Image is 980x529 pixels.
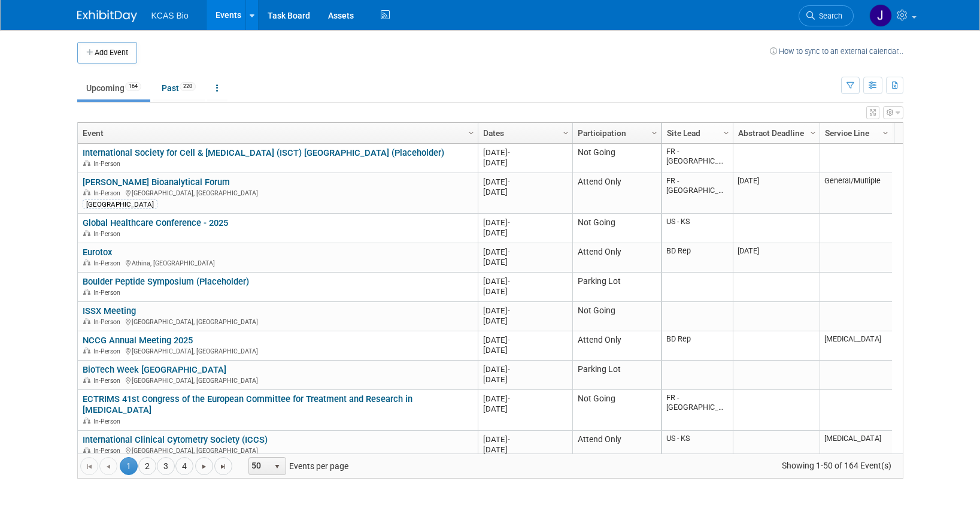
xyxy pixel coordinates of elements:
a: ISSX Meeting [83,306,136,316]
td: FR - [GEOGRAPHIC_DATA] [662,144,733,173]
span: - [508,277,510,286]
span: Search [815,11,842,20]
div: [DATE] [483,445,567,455]
a: Go to the previous page [99,457,117,475]
td: Not Going [572,214,661,243]
div: [DATE] [483,404,567,414]
span: Column Settings [561,128,571,138]
a: Service Line [825,123,884,143]
span: In-Person [93,189,124,197]
a: Go to the next page [195,457,213,475]
span: Column Settings [808,128,818,138]
a: International Society for Cell & [MEDICAL_DATA] (ISCT) [GEOGRAPHIC_DATA] (Placeholder) [83,147,444,158]
span: - [508,306,510,315]
div: [DATE] [483,335,567,345]
span: - [508,365,510,374]
span: 164 [125,82,141,91]
a: Column Settings [720,123,733,141]
div: [DATE] [483,364,567,374]
span: - [508,394,510,403]
span: select [272,462,282,471]
span: Showing 1-50 of 164 Event(s) [770,457,902,474]
a: Global Healthcare Conference - 2025 [83,217,228,228]
a: Site Lead [667,123,725,143]
span: In-Person [93,377,124,385]
a: Column Settings [806,123,820,141]
img: In-Person Event [83,289,90,295]
a: International Clinical Cytometry Society (ICCS) [83,434,268,445]
span: - [508,177,510,186]
td: Parking Lot [572,273,661,302]
span: In-Person [93,259,124,267]
a: Upcoming164 [77,77,150,99]
a: Past220 [153,77,205,99]
a: Search [799,5,854,26]
a: Event [83,123,470,143]
a: ECTRIMS 41st Congress of the European Committee for Treatment and Research in [MEDICAL_DATA] [83,394,412,416]
td: Parking Lot [572,361,661,390]
td: [MEDICAL_DATA] [820,431,892,460]
img: Jason Hannah [869,4,892,27]
span: In-Person [93,160,124,168]
a: BioTech Week [GEOGRAPHIC_DATA] [83,364,226,375]
span: In-Person [93,318,124,326]
td: FR - [GEOGRAPHIC_DATA] [662,390,733,431]
div: [DATE] [483,177,567,187]
td: General/Multiple [820,173,892,214]
span: Go to the last page [219,462,228,471]
a: 3 [157,457,175,475]
span: 50 [249,458,269,474]
div: [GEOGRAPHIC_DATA], [GEOGRAPHIC_DATA] [83,346,472,356]
span: In-Person [93,347,124,355]
a: Column Settings [879,123,892,141]
div: [GEOGRAPHIC_DATA], [GEOGRAPHIC_DATA] [83,316,472,327]
span: 220 [180,82,196,91]
a: Eurotox [83,247,112,258]
span: In-Person [93,447,124,455]
div: [DATE] [483,316,567,326]
img: In-Person Event [83,189,90,195]
td: Attend Only [572,331,661,361]
span: Column Settings [881,128,890,138]
span: In-Person [93,289,124,297]
span: - [508,148,510,157]
a: 4 [175,457,193,475]
a: 2 [138,457,156,475]
a: NCCG Annual Meeting 2025 [83,335,193,346]
div: [DATE] [483,228,567,238]
span: In-Person [93,230,124,238]
a: Dates [483,123,565,143]
div: [DATE] [483,147,567,158]
img: In-Person Event [83,230,90,236]
a: Boulder Peptide Symposium (Placeholder) [83,276,249,287]
td: Not Going [572,390,661,431]
a: Abstract Deadline [738,123,812,143]
td: US - KS [662,431,733,460]
img: In-Person Event [83,160,90,166]
div: [GEOGRAPHIC_DATA], [GEOGRAPHIC_DATA] [83,375,472,385]
a: Go to the last page [214,457,232,475]
td: US - KS [662,214,733,243]
div: [DATE] [483,306,567,316]
div: [DATE] [483,257,567,267]
div: [GEOGRAPHIC_DATA] [83,199,157,209]
div: [DATE] [483,247,567,257]
span: In-Person [93,418,124,425]
a: Column Settings [559,123,572,141]
div: [DATE] [483,187,567,197]
img: In-Person Event [83,447,90,453]
td: Not Going [572,302,661,331]
button: Add Event [77,42,137,64]
img: ExhibitDay [77,10,137,22]
span: Column Settings [650,128,659,138]
div: [DATE] [483,374,567,385]
img: In-Person Event [83,418,90,424]
div: [DATE] [483,345,567,355]
td: Attend Only [572,243,661,273]
span: KCAS Bio [151,11,189,20]
td: BD Rep [662,331,733,361]
span: - [508,247,510,256]
td: Attend Only [572,173,661,214]
td: [DATE] [733,243,820,273]
td: Attend Only [572,431,661,460]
